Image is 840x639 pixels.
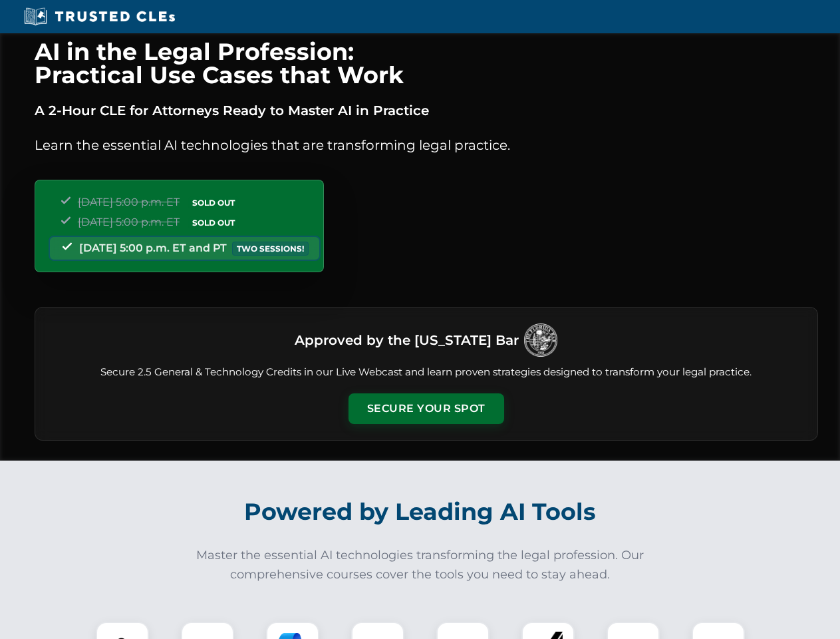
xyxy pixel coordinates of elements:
img: Trusted CLEs [20,7,179,27]
h3: Approved by the [US_STATE] Bar [295,328,519,352]
p: Secure 2.5 General & Technology Credits in our Live Webcast and learn proven strategies designed ... [51,365,801,380]
button: Secure Your Spot [349,393,504,424]
span: [DATE] 5:00 p.m. ET [78,216,180,228]
p: Learn the essential AI technologies that are transforming legal practice. [35,134,818,156]
span: SOLD OUT [188,216,239,230]
p: A 2-Hour CLE for Attorneys Ready to Master AI in Practice [35,100,818,121]
h2: Powered by Leading AI Tools [52,489,789,535]
span: [DATE] 5:00 p.m. ET [78,196,180,208]
img: Logo [524,323,557,357]
h1: AI in the Legal Profession: Practical Use Cases that Work [35,40,818,87]
span: SOLD OUT [188,196,239,210]
p: Master the essential AI technologies transforming the legal profession. Our comprehensive courses... [188,546,653,584]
